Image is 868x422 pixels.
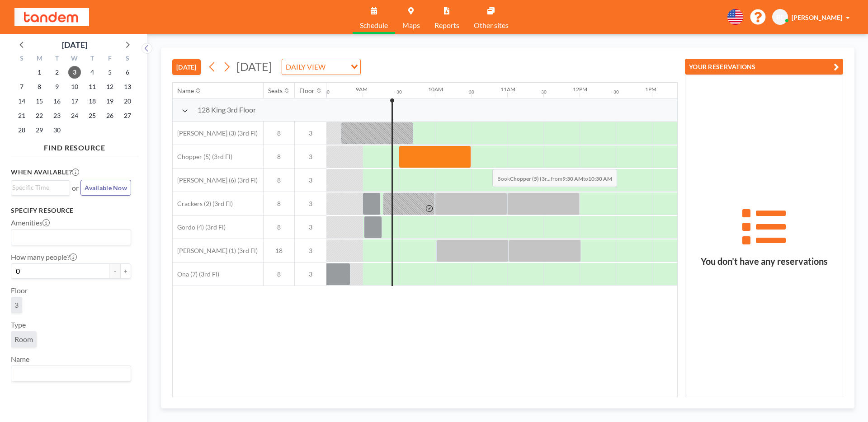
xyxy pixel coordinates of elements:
[48,53,66,65] div: T
[51,95,63,108] span: Tuesday, September 16, 2025
[282,59,360,75] div: Search for option
[295,223,326,231] span: 3
[541,89,547,95] div: 30
[173,223,226,231] span: Gordo (4) (3rd Fl)
[120,263,131,279] button: +
[328,61,345,73] input: Search for option
[295,176,326,184] span: 3
[792,14,842,21] span: [PERSON_NAME]
[295,270,326,278] span: 3
[173,200,233,208] span: Crackers (2) (3rd Fl)
[13,53,31,65] div: S
[104,95,116,108] span: Friday, September 19, 2025
[173,247,258,255] span: [PERSON_NAME] (1) (3rd Fl)
[33,95,46,108] span: Monday, September 15, 2025
[295,200,326,208] span: 3
[15,80,28,93] span: Sunday, September 7, 2025
[68,109,81,122] span: Wednesday, September 24, 2025
[173,129,258,137] span: [PERSON_NAME] (3) (3rd Fl)
[68,66,81,79] span: Wednesday, September 3, 2025
[360,22,388,29] span: Schedule
[264,270,294,278] span: 8
[284,61,327,73] span: DAILY VIEW
[11,355,29,364] label: Name
[11,320,26,329] label: Type
[474,22,509,29] span: Other sites
[469,89,474,95] div: 30
[776,13,784,21] span: BE
[33,66,46,79] span: Monday, September 1, 2025
[104,80,116,93] span: Friday, September 12, 2025
[83,53,101,65] div: T
[86,66,99,79] span: Thursday, September 4, 2025
[236,60,272,73] span: [DATE]
[573,86,587,93] div: 12PM
[396,89,402,95] div: 30
[645,86,656,93] div: 1PM
[295,153,326,161] span: 3
[51,124,63,136] span: Tuesday, September 30, 2025
[428,86,443,93] div: 10AM
[62,38,87,51] div: [DATE]
[33,124,46,136] span: Monday, September 29, 2025
[85,184,127,192] span: Available Now
[14,335,33,344] span: Room
[173,270,219,278] span: Ona (7) (3rd Fl)
[101,53,118,65] div: F
[11,218,50,227] label: Amenities
[402,22,420,29] span: Maps
[33,80,46,93] span: Monday, September 8, 2025
[15,124,28,136] span: Sunday, September 28, 2025
[172,59,201,75] button: [DATE]
[118,53,136,65] div: S
[264,200,294,208] span: 8
[31,53,48,65] div: M
[68,80,81,93] span: Wednesday, September 10, 2025
[173,176,258,184] span: [PERSON_NAME] (6) (3rd Fl)
[14,300,19,309] span: 3
[173,153,232,161] span: Chopper (5) (3rd Fl)
[299,87,315,95] div: Floor
[12,368,126,380] input: Search for option
[121,109,134,122] span: Saturday, September 27, 2025
[295,247,326,255] span: 3
[685,256,843,267] h3: You don’t have any reservations
[324,89,330,95] div: 30
[121,95,134,108] span: Saturday, September 20, 2025
[12,183,65,192] input: Search for option
[51,80,63,93] span: Tuesday, September 9, 2025
[356,86,368,93] div: 9AM
[15,109,28,122] span: Sunday, September 21, 2025
[613,89,619,95] div: 30
[15,95,28,108] span: Sunday, September 14, 2025
[121,66,134,79] span: Saturday, September 6, 2025
[109,263,120,279] button: -
[104,109,116,122] span: Friday, September 26, 2025
[492,169,617,187] span: Book from to
[66,53,84,65] div: W
[80,180,131,196] button: Available Now
[295,129,326,137] span: 3
[11,206,131,215] h3: Specify resource
[86,80,99,93] span: Thursday, September 11, 2025
[685,59,843,75] button: YOUR RESERVATIONS
[268,87,283,95] div: Seats
[11,230,131,245] div: Search for option
[86,95,99,108] span: Thursday, September 18, 2025
[51,109,63,122] span: Tuesday, September 23, 2025
[121,80,134,93] span: Saturday, September 13, 2025
[51,66,63,79] span: Tuesday, September 2, 2025
[562,175,583,182] b: 9:30 AM
[264,247,294,255] span: 18
[264,129,294,137] span: 8
[264,153,294,161] span: 8
[33,109,46,122] span: Monday, September 22, 2025
[11,140,138,152] h4: FIND RESOURCE
[86,109,99,122] span: Thursday, September 25, 2025
[434,22,459,29] span: Reports
[72,183,79,192] span: or
[11,366,131,381] div: Search for option
[500,86,515,93] div: 11AM
[11,286,28,295] label: Floor
[104,66,116,79] span: Friday, September 5, 2025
